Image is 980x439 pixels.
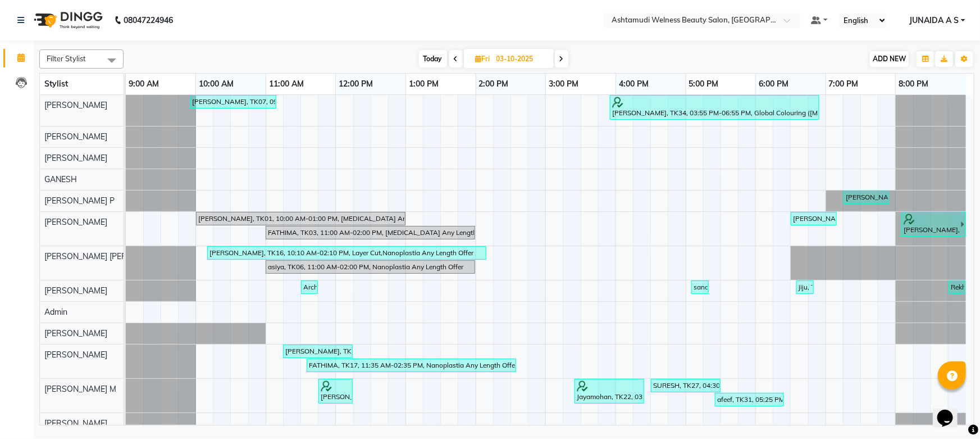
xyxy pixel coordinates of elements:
[873,55,906,63] span: ADD NEW
[546,76,581,92] a: 3:00 PM
[336,76,376,92] a: 12:00 PM
[44,196,115,206] span: [PERSON_NAME] P
[473,55,493,63] span: Fri
[320,381,352,402] div: [PERSON_NAME], TK12, 11:45 AM-12:15 PM, [DEMOGRAPHIC_DATA] Normal Hair Cut
[44,418,107,428] span: [PERSON_NAME]
[266,76,307,92] a: 11:00 AM
[611,97,818,118] div: [PERSON_NAME], TK34, 03:55 PM-06:55 PM, Global Colouring ([MEDICAL_DATA] Free),Highlighting (Per ...
[197,214,404,224] div: [PERSON_NAME], TK01, 10:00 AM-01:00 PM, [MEDICAL_DATA] Any Length Offer
[797,282,813,292] div: jiju, TK33, 06:35 PM-06:50 PM, Eyebrows Threading
[576,381,643,402] div: Jayamohan, TK22, 03:25 PM-04:25 PM, [DEMOGRAPHIC_DATA] Normal Hair Cut,[DEMOGRAPHIC_DATA] Hot Oil...
[44,174,77,184] span: GANESH
[933,394,969,428] iframe: chat widget
[870,51,909,67] button: ADD NEW
[845,192,888,202] div: [PERSON_NAME], TK38, 07:15 PM-07:55 PM, Normal Cleanup
[126,76,162,92] a: 9:00 AM
[406,76,441,92] a: 1:00 PM
[419,50,447,67] span: Today
[44,384,116,394] span: [PERSON_NAME] M
[756,76,791,92] a: 6:00 PM
[792,214,836,224] div: [PERSON_NAME], TK35, 06:30 PM-07:10 PM, Make up
[44,79,68,89] span: Stylist
[902,214,961,235] div: [PERSON_NAME], TK42, 08:05 PM-09:05 PM, Child Style Cut
[44,153,107,163] span: [PERSON_NAME]
[616,76,651,92] a: 4:00 PM
[208,248,485,258] div: [PERSON_NAME], TK16, 10:10 AM-02:10 PM, Layer Cut,Nanoplastia Any Length Offer
[44,307,67,317] span: Admin
[716,395,783,405] div: afeef, TK31, 05:25 PM-06:25 PM, [DEMOGRAPHIC_DATA] Normal Hair Cut,[DEMOGRAPHIC_DATA] [PERSON_NAM...
[826,76,862,92] a: 7:00 PM
[302,282,317,292] div: Archa, TK10, 11:30 AM-11:45 AM, Eyebrows Threading
[493,51,549,67] input: 2025-10-03
[909,15,959,26] span: JUNAIDA A S
[44,328,107,338] span: [PERSON_NAME]
[44,251,172,261] span: [PERSON_NAME] [PERSON_NAME]
[267,262,474,272] div: asiya, TK06, 11:00 AM-02:00 PM, Nanoplastia Any Length Offer
[44,286,107,296] span: [PERSON_NAME]
[44,132,107,142] span: [PERSON_NAME]
[44,100,107,110] span: [PERSON_NAME]
[267,228,474,238] div: FATHIMA, TK03, 11:00 AM-02:00 PM, [MEDICAL_DATA] Any Length Offer
[29,4,106,36] img: logo
[284,346,352,356] div: [PERSON_NAME], TK11, 11:15 AM-12:15 PM, Layer Cut
[44,217,107,227] span: [PERSON_NAME]
[44,350,107,360] span: [PERSON_NAME]
[124,4,173,36] b: 08047224946
[308,360,515,370] div: FATHIMA, TK17, 11:35 AM-02:35 PM, Nanoplastia Any Length Offer
[476,76,512,92] a: 2:00 PM
[950,282,964,292] div: Rekha, TK40, 08:45 PM-09:00 PM, Eyebrows Threading
[652,381,719,391] div: SURESH, TK27, 04:30 PM-05:30 PM, [DEMOGRAPHIC_DATA] Normal Hair Cut,[DEMOGRAPHIC_DATA] [PERSON_NA...
[686,76,722,92] a: 5:00 PM
[191,97,275,107] div: [PERSON_NAME], TK07, 09:55 AM-11:10 AM, Eyebrows Threading,Layer Cut
[47,54,86,63] span: Filter Stylist
[196,76,236,92] a: 10:00 AM
[896,76,931,92] a: 8:00 PM
[692,282,708,292] div: sandhya, TK25, 05:05 PM-05:20 PM, Eyebrows Threading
